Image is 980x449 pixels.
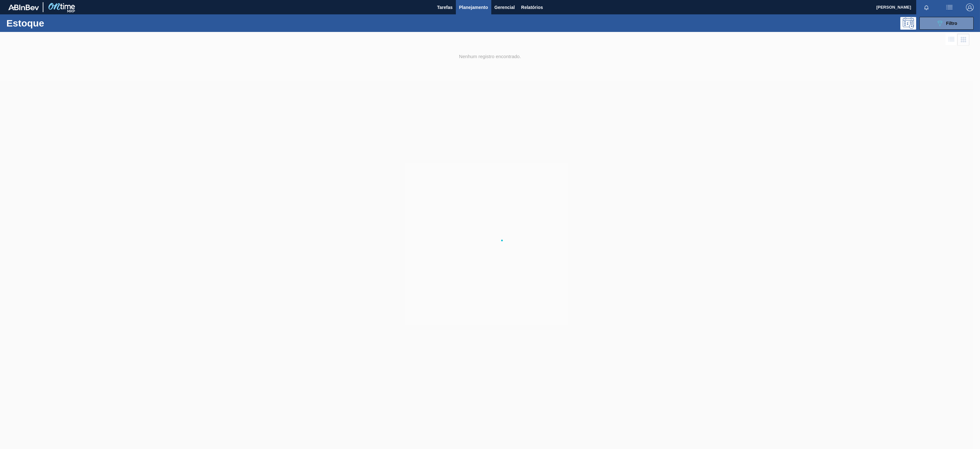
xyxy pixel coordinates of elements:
[494,4,515,11] span: Gerencial
[6,19,108,27] h1: Estoque
[8,4,39,10] img: TNhmsLtSVTkK8tSr43FrP2fwEKptu5GPRR3wAAAABJRU5ErkJggg==
[521,4,543,11] span: Relatórios
[437,4,453,11] span: Tarefas
[900,17,916,30] div: Pogramando: nenhum usuário selecionado
[966,4,974,11] img: Logout
[916,3,937,12] button: Notificações
[459,4,488,11] span: Planejamento
[946,4,953,11] img: userActions
[946,21,957,26] span: Filtro
[919,17,974,30] button: Filtro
